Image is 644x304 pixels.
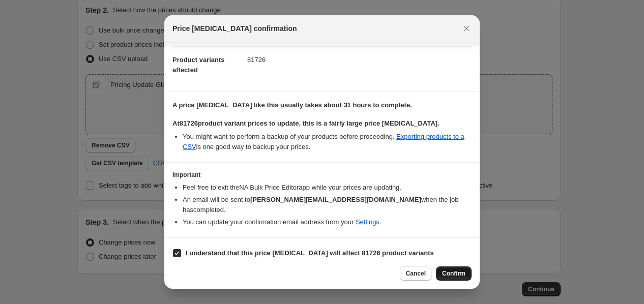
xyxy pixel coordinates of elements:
[172,119,440,127] b: At 81726 product variant prices to update, this is a fairly large price [MEDICAL_DATA].
[356,218,379,226] a: Settings
[247,46,472,73] dd: 81726
[183,132,472,152] li: You might want to perform a backup of your products before proceeding. is one good way to backup ...
[442,269,465,278] span: Confirm
[459,21,474,36] button: Close
[183,195,472,215] li: An email will be sent to when the job has completed .
[250,196,421,203] b: [PERSON_NAME][EMAIL_ADDRESS][DOMAIN_NAME]
[183,217,472,227] li: You can update your confirmation email address from your .
[436,266,472,281] button: Confirm
[186,249,434,257] b: I understand that this price [MEDICAL_DATA] will affect 81726 product variants
[172,101,412,109] b: A price [MEDICAL_DATA] like this usually takes about 31 hours to complete.
[400,266,432,281] button: Cancel
[183,183,472,193] li: Feel free to exit the NA Bulk Price Editor app while your prices are updating.
[406,269,426,278] span: Cancel
[183,133,464,150] a: Exporting products to a CSV
[172,23,297,34] span: Price [MEDICAL_DATA] confirmation
[172,56,225,74] span: Product variants affected
[172,171,472,179] h3: Important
